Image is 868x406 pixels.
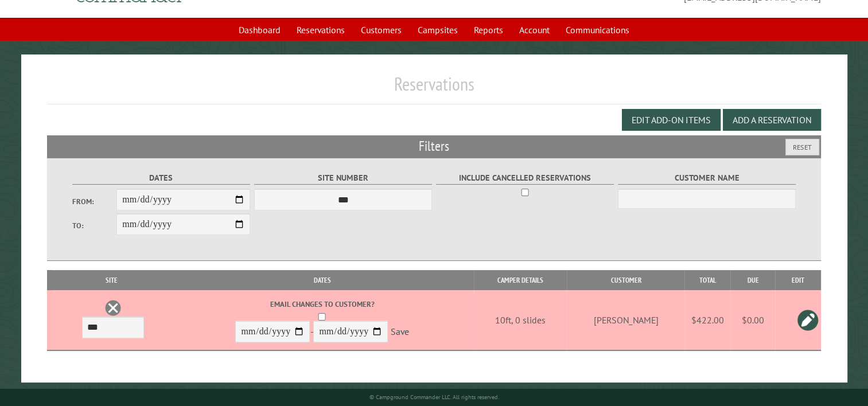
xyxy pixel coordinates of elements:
label: Customer Name [618,171,796,185]
a: Communications [559,19,636,41]
th: Site [53,270,170,290]
label: From: [72,196,117,207]
td: [PERSON_NAME] [567,290,684,350]
label: Site Number [254,171,433,185]
th: Edit [775,270,821,290]
small: © Campground Commander LLC. All rights reserved. [369,393,499,401]
td: $0.00 [730,290,775,350]
button: Add a Reservation [723,109,821,131]
label: To: [72,220,117,231]
th: Dates [170,270,474,290]
a: Reservations [290,19,352,41]
button: Reset [785,139,819,155]
a: Customers [354,19,408,41]
th: Total [684,270,730,290]
a: Dashboard [232,19,287,41]
a: Save [390,326,408,338]
a: Delete this reservation [104,299,122,317]
label: Email changes to customer? [172,299,472,310]
h2: Filters [47,135,821,157]
a: Account [512,19,556,41]
button: Edit Add-on Items [622,109,721,131]
td: $422.00 [684,290,730,350]
a: Reports [467,19,510,41]
label: Include Cancelled Reservations [436,171,614,185]
h1: Reservations [47,73,821,104]
th: Customer [567,270,684,290]
label: Dates [72,171,251,185]
div: - [172,299,472,345]
th: Due [730,270,775,290]
td: 10ft, 0 slides [474,290,567,350]
th: Camper Details [474,270,567,290]
a: Campsites [411,19,465,41]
